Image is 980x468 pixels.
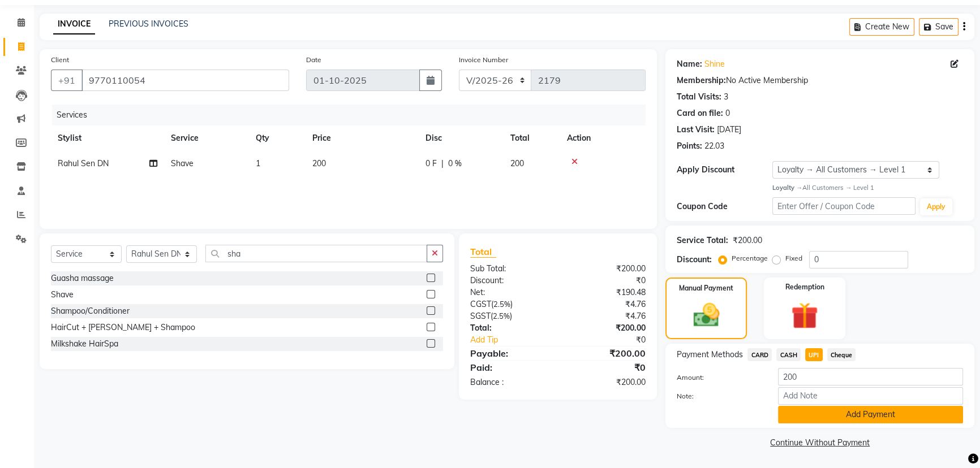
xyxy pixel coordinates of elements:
label: Fixed [785,253,802,263]
div: ( ) [462,310,558,322]
span: Rahul Sen DN [58,158,109,168]
button: Save [919,18,958,36]
input: Amount [778,368,963,385]
label: Percentage [732,253,768,263]
div: Total Visits: [677,91,721,103]
div: Shampoo/Conditioner [51,305,130,317]
div: Card on file: [677,107,723,119]
img: _cash.svg [685,300,728,330]
input: Search or Scan [205,245,427,262]
div: Coupon Code [677,201,772,213]
th: Stylist [51,125,164,151]
a: PREVIOUS INVOICES [109,19,188,29]
span: CGST [470,299,491,309]
button: Create New [849,18,914,36]
div: ( ) [462,298,558,310]
input: Enter Offer / Coupon Code [772,197,915,215]
span: 200 [510,158,524,168]
div: ₹200.00 [558,322,654,334]
label: Note: [668,391,770,401]
div: Last Visit: [677,124,715,136]
label: Redemption [785,282,824,292]
button: Add Payment [778,406,963,423]
div: Shave [51,289,74,301]
button: Apply [920,198,952,215]
span: 0 % [448,158,462,170]
div: ₹0 [574,334,654,346]
span: CARD [747,348,772,361]
span: Total [470,246,496,258]
label: Date [306,55,321,65]
span: 2.5% [493,300,510,309]
div: HairCut + [PERSON_NAME] + Shampoo [51,322,195,333]
span: UPI [805,348,823,361]
label: Client [51,55,69,65]
input: Add Note [778,387,963,405]
th: Action [560,125,646,151]
div: ₹4.76 [558,310,654,322]
span: Cheque [827,348,856,361]
div: 22.03 [704,140,724,152]
div: Membership: [677,75,726,86]
div: [DATE] [717,124,741,136]
div: All Customers → Level 1 [772,183,963,193]
div: ₹200.00 [733,235,762,246]
div: 0 [725,107,730,119]
span: Shave [171,158,194,168]
div: Payable: [462,346,558,360]
div: Services [52,105,654,125]
span: 200 [312,158,326,168]
div: Milkshake HairSpa [51,338,118,350]
span: 1 [256,158,260,168]
div: Total: [462,322,558,334]
th: Service [164,125,249,151]
th: Price [306,125,419,151]
div: ₹200.00 [558,263,654,275]
img: _gift.svg [783,299,827,333]
th: Qty [249,125,306,151]
th: Disc [419,125,504,151]
div: Balance : [462,376,558,388]
div: Sub Total: [462,263,558,275]
div: Discount: [677,254,712,266]
div: ₹200.00 [558,376,654,388]
div: ₹0 [558,361,654,374]
div: 3 [724,91,728,103]
span: | [441,158,444,170]
span: 0 F [425,158,437,170]
a: Shine [704,58,725,70]
a: INVOICE [53,14,95,34]
label: Invoice Number [459,55,508,65]
a: Continue Without Payment [668,437,972,449]
th: Total [504,125,560,151]
a: Add Tip [462,334,574,346]
div: Apply Discount [677,164,772,176]
input: Search by Name/Mobile/Email/Code [81,70,289,91]
div: Points: [677,140,702,152]
div: No Active Membership [677,75,963,86]
span: CASH [776,348,801,361]
div: ₹200.00 [558,346,654,360]
div: Net: [462,287,558,298]
div: ₹190.48 [558,287,654,298]
strong: Loyalty → [772,184,802,192]
label: Amount: [668,372,770,383]
div: ₹4.76 [558,298,654,310]
span: Payment Methods [677,349,743,361]
div: Discount: [462,275,558,287]
div: Paid: [462,361,558,374]
span: 2.5% [493,311,510,320]
div: ₹0 [558,275,654,287]
div: Guasha massage [51,272,114,284]
div: Service Total: [677,235,728,246]
label: Manual Payment [679,283,733,293]
div: Name: [677,58,702,70]
span: SGST [470,311,491,321]
button: +91 [51,70,83,91]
